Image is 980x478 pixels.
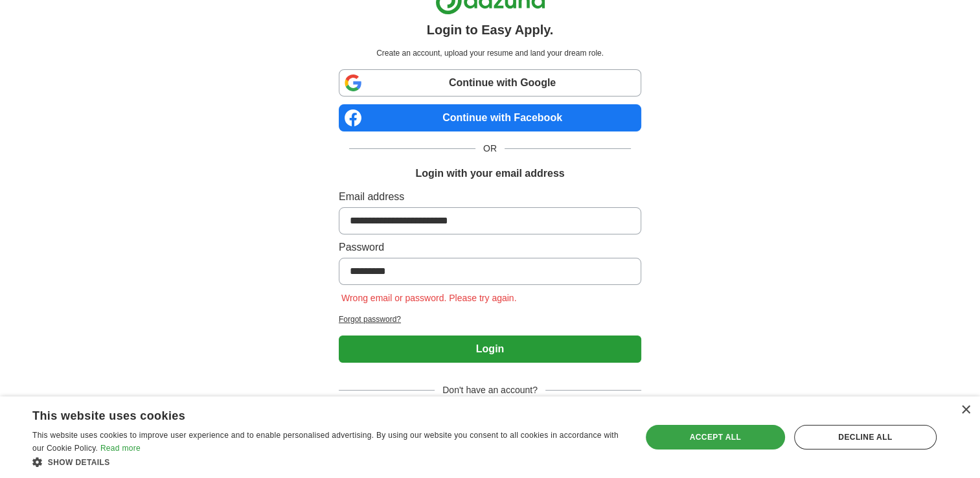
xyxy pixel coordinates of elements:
[339,104,641,131] a: Continue with Facebook
[339,189,641,205] label: Email address
[339,336,641,363] button: Login
[32,404,591,424] div: This website uses cookies
[32,431,619,453] span: This website uses cookies to improve user experience and to enable personalised advertising. By u...
[415,166,564,181] h1: Login with your email address
[339,313,641,325] a: Forgot password?
[339,69,641,97] a: Continue with Google
[341,47,639,59] p: Create an account, upload your resume and land your dream role.
[427,20,554,40] h1: Login to Easy Apply.
[646,425,785,450] div: Accept all
[48,458,110,467] span: Show details
[32,455,623,468] div: Show details
[100,444,141,453] a: Read more, opens a new window
[961,405,970,415] div: Close
[435,383,545,397] span: Don't have an account?
[339,240,641,255] label: Password
[794,425,937,450] div: Decline all
[475,142,505,155] span: OR
[339,293,519,303] span: Wrong email or password. Please try again.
